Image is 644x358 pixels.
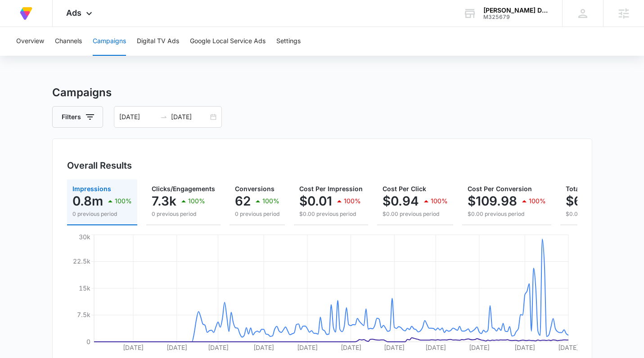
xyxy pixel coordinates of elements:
p: $0.94 [383,194,419,208]
p: 100% [188,198,205,204]
p: 100% [115,198,132,204]
p: $0.01 [299,194,332,208]
span: Conversions [235,185,275,192]
button: Google Local Service Ads [190,27,266,56]
p: $0.00 previous period [468,210,546,218]
tspan: [DATE] [384,344,405,351]
img: Volusion [18,5,34,22]
p: $6,818.80 [566,194,626,208]
tspan: [DATE] [166,344,187,351]
p: $0.00 previous period [299,210,363,218]
span: swap-right [160,113,167,121]
h3: Campaigns [52,85,592,101]
h3: Overall Results [67,159,132,172]
tspan: 15k [79,284,90,292]
div: account id [483,14,549,20]
p: 100% [344,198,361,204]
p: 100% [431,198,448,204]
span: Total Spend [566,185,603,192]
div: account name [483,7,549,14]
input: Start date [119,112,157,122]
button: Digital TV Ads [137,27,179,56]
p: 100% [529,198,546,204]
input: End date [171,112,208,122]
button: Settings [276,27,301,56]
button: Campaigns [93,27,126,56]
span: Clicks/Engagements [152,185,215,192]
p: 0 previous period [235,210,279,218]
p: 62 [235,194,251,208]
tspan: [DATE] [297,344,317,351]
tspan: 22.5k [73,257,90,265]
p: $109.98 [468,194,517,208]
span: Cost Per Click [383,185,426,192]
tspan: [DATE] [514,344,535,351]
button: Overview [16,27,44,56]
button: Channels [55,27,82,56]
button: Filters [52,106,103,128]
tspan: 0 [86,338,90,345]
p: 0.8m [72,194,103,208]
p: 7.3k [152,194,176,208]
tspan: [DATE] [340,344,361,351]
span: to [160,113,167,121]
tspan: [DATE] [468,344,489,351]
span: Ads [66,8,81,18]
tspan: 7.5k [77,311,90,318]
span: Cost Per Conversion [468,185,532,192]
p: 0 previous period [72,210,132,218]
p: 100% [262,198,279,204]
span: Impressions [72,185,111,192]
p: 0 previous period [152,210,215,218]
tspan: [DATE] [207,344,228,351]
p: $0.00 previous period [383,210,448,218]
span: Cost Per Impression [299,185,363,192]
tspan: [DATE] [425,344,446,351]
tspan: 30k [79,233,90,241]
tspan: [DATE] [558,344,579,351]
tspan: [DATE] [253,344,274,351]
tspan: [DATE] [123,344,144,351]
